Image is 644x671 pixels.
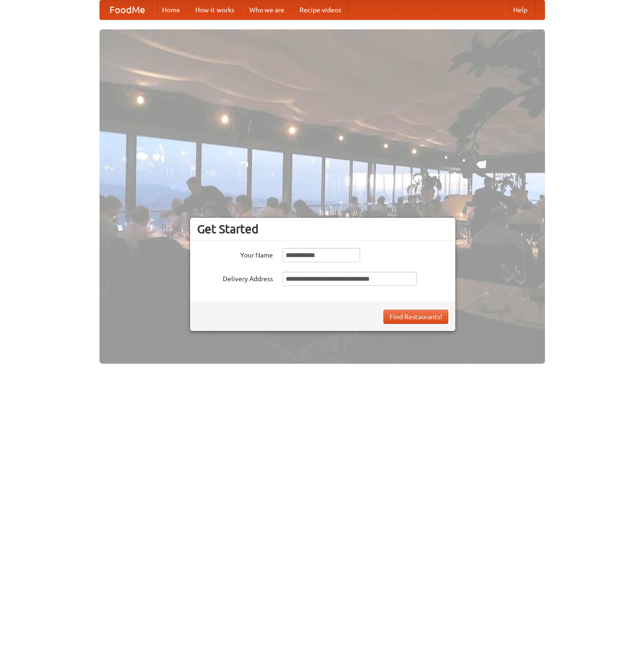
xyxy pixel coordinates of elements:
label: Delivery Address [197,272,273,284]
a: Recipe videos [292,0,349,19]
button: Find Restaurants! [383,310,448,324]
a: Home [154,0,188,19]
a: Who we are [242,0,292,19]
a: FoodMe [100,0,154,19]
a: Help [506,0,535,19]
a: How it works [188,0,242,19]
h3: Get Started [197,222,448,236]
label: Your Name [197,248,273,260]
